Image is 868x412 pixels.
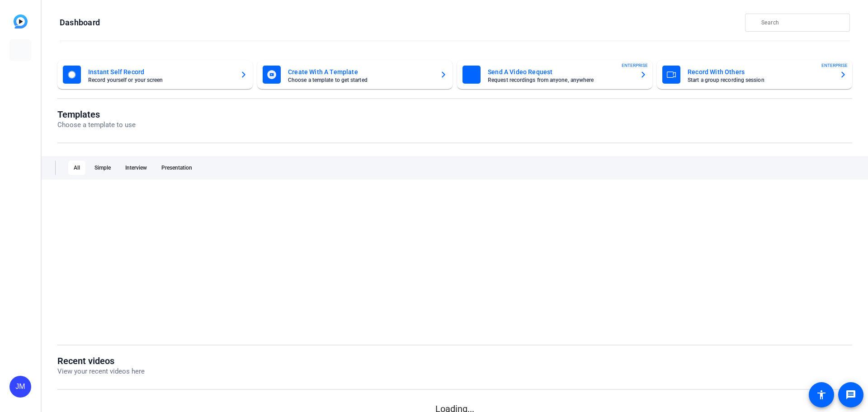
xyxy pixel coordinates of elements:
[120,161,152,175] div: Interview
[657,60,852,89] button: Record With OthersStart a group recording sessionENTERPRISE
[821,62,848,69] span: ENTERPRISE
[88,77,233,83] mat-card-subtitle: Record yourself or your screen
[688,77,832,83] mat-card-subtitle: Start a group recording session
[488,66,632,77] mat-card-title: Send A Video Request
[9,376,31,398] div: JM
[68,161,85,175] div: All
[288,66,433,77] mat-card-title: Create With A Template
[156,161,198,175] div: Presentation
[288,77,433,83] mat-card-subtitle: Choose a template to get started
[57,355,145,366] h1: Recent videos
[60,17,100,28] h1: Dashboard
[761,17,843,28] input: Search
[816,389,827,400] mat-icon: accessibility
[57,109,136,120] h1: Templates
[57,366,145,377] p: View your recent videos here
[89,161,116,175] div: Simple
[845,389,856,400] mat-icon: message
[14,14,28,28] img: blue-gradient.svg
[57,120,136,130] p: Choose a template to use
[457,60,652,89] button: Send A Video RequestRequest recordings from anyone, anywhereENTERPRISE
[88,66,233,77] mat-card-title: Instant Self Record
[57,60,253,89] button: Instant Self RecordRecord yourself or your screen
[257,60,453,89] button: Create With A TemplateChoose a template to get started
[688,66,832,77] mat-card-title: Record With Others
[622,62,648,69] span: ENTERPRISE
[488,77,632,83] mat-card-subtitle: Request recordings from anyone, anywhere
